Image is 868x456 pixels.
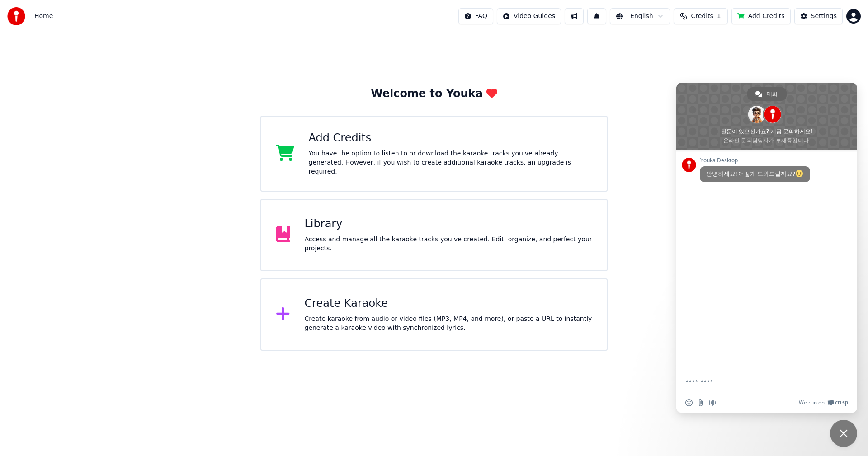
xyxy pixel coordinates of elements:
a: 대화 [747,87,787,101]
span: Crisp [835,399,848,406]
div: Access and manage all the karaoke tracks you’ve created. Edit, organize, and perfect your projects. [305,235,593,253]
div: Add Credits [309,131,593,146]
span: Youka Desktop [700,157,810,164]
button: FAQ [458,8,493,24]
span: 이모티콘 사용하기 [685,399,693,406]
textarea: 메시지 작성... [685,370,830,393]
div: You have the option to listen to or download the karaoke tracks you've already generated. However... [309,149,593,176]
span: 1 [717,12,721,21]
button: Add Credits [731,8,791,24]
span: Home [34,12,53,21]
div: Create karaoke from audio or video files (MP3, MP4, and more), or paste a URL to instantly genera... [305,315,593,333]
div: Welcome to Youka [371,87,497,101]
div: Library [305,217,593,231]
button: Video Guides [497,8,561,24]
span: 파일 보내기 [697,399,704,406]
span: We run on [799,399,825,406]
img: youka [7,7,25,25]
div: Settings [811,12,837,21]
a: 채팅 닫기 [830,420,857,447]
span: 안녕하세요! 어떻게 도와드릴까요? [706,170,804,178]
button: Settings [794,8,843,24]
span: Credits [691,12,713,21]
div: Create Karaoke [305,296,593,311]
button: Credits1 [674,8,728,24]
span: 대화 [767,87,778,101]
span: 오디오 메시지 녹음 [709,399,716,406]
a: We run onCrisp [799,399,848,406]
nav: breadcrumb [34,12,53,21]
